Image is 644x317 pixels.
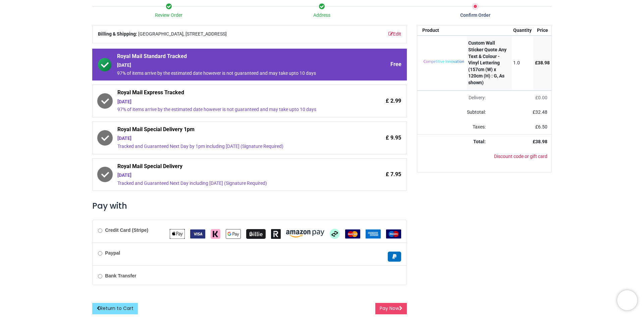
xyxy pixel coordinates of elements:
[386,171,401,178] span: £ 7.95
[246,229,266,239] img: Billie
[473,139,486,144] strong: Total:
[226,231,241,236] span: Google Pay
[92,303,138,314] a: Return to Cart
[386,229,401,239] img: Maestro
[366,229,381,239] img: American Express
[494,154,547,159] a: Discount code or gift card
[386,134,401,142] span: £ 9.95
[535,95,547,100] span: £
[388,252,401,262] img: Paypal
[117,89,344,98] span: Royal Mail Express Tracked
[366,231,381,236] span: American Express
[105,273,136,278] b: Bank Transfer
[417,120,490,135] td: Taxes:
[190,231,205,236] span: VISA
[117,180,344,187] div: Tracked and Guaranteed Next Day including [DATE] (Signature Required)
[190,229,205,239] img: VISA
[345,229,360,239] img: MasterCard
[533,25,551,36] th: Price
[117,172,344,179] div: [DATE]
[117,62,344,69] div: [DATE]
[105,250,120,256] b: Paypal
[535,139,547,144] span: 38.98
[388,31,401,38] a: Edit
[98,228,102,233] input: Credit Card (Stripe)
[417,91,490,105] td: Delivery will be updated after choosing a new delivery method
[92,12,246,19] div: Review Order
[330,231,340,236] span: Afterpay Clearpay
[117,163,344,172] span: Royal Mail Special Delivery
[92,200,407,212] h3: Pay with
[417,105,490,120] td: Subtotal:
[117,99,344,105] div: [DATE]
[98,31,137,37] b: Billing & Shipping:
[417,25,467,36] th: Product
[386,97,401,105] span: £ 2.99
[533,109,547,115] span: £
[98,251,102,256] input: Paypal
[388,254,401,259] span: Paypal
[117,143,344,150] div: Tracked and Guaranteed Next Day by 1pm including [DATE] (Signature Required)
[535,109,547,115] span: 32.48
[533,139,547,144] strong: £
[246,12,399,19] div: Address
[398,12,552,19] div: Confirm Order
[98,274,102,278] input: Bank Transfer
[538,60,550,65] span: 38.98
[390,61,401,68] span: Free
[138,31,227,38] span: [GEOGRAPHIC_DATA], [STREET_ADDRESS]
[535,60,550,65] span: £
[246,231,266,236] span: Billie
[271,231,281,236] span: Revolut Pay
[170,229,185,239] img: Apple Pay
[211,231,220,236] span: Klarna
[422,40,465,83] img: ezqdqAAAAAZJREFUAwD50L8WVwwAVQAAAABJRU5ErkJggg==
[117,126,344,135] span: Royal Mail Special Delivery 1pm
[330,229,340,239] img: Afterpay Clearpay
[617,290,637,310] iframe: Brevo live chat
[386,231,401,236] span: Maestro
[117,53,344,62] span: Royal Mail Standard Tracked
[211,229,220,239] img: Klarna
[226,229,241,239] img: Google Pay
[345,231,360,236] span: MasterCard
[538,124,547,129] span: 6.50
[117,106,344,113] div: 97% of items arrive by the estimated date however is not guaranteed and may take upto 10 days
[117,135,344,142] div: [DATE]
[513,60,532,66] div: 1.0
[117,70,344,77] div: 97% of items arrive by the estimated date however is not guaranteed and may take upto 10 days
[535,124,547,129] span: £
[512,25,534,36] th: Quantity
[286,230,324,237] img: Amazon Pay
[468,40,506,85] strong: Custom Wall Sticker Quote Any Text & Colour - Vinyl Lettering (157cm (W) x 120cm (H) : G, As shown)
[271,229,281,239] img: Revolut Pay
[170,231,185,236] span: Apple Pay
[538,95,547,100] span: 0.00
[286,231,324,236] span: Amazon Pay
[375,303,407,314] button: Pay Now
[105,227,148,233] b: Credit Card (Stripe)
